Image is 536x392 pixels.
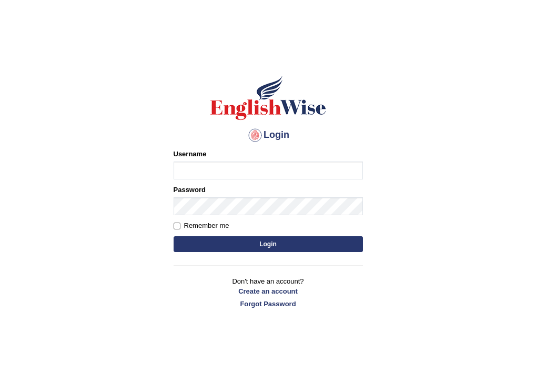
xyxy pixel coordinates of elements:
[174,185,206,195] label: Password
[174,149,207,159] label: Username
[174,299,363,309] a: Forgot Password
[174,286,363,296] a: Create an account
[174,223,180,229] input: Remember me
[174,127,363,144] h4: Login
[208,74,328,122] img: Logo of English Wise sign in for intelligent practice with AI
[174,220,229,231] label: Remember me
[174,236,363,252] button: Login
[174,276,363,309] p: Don't have an account?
